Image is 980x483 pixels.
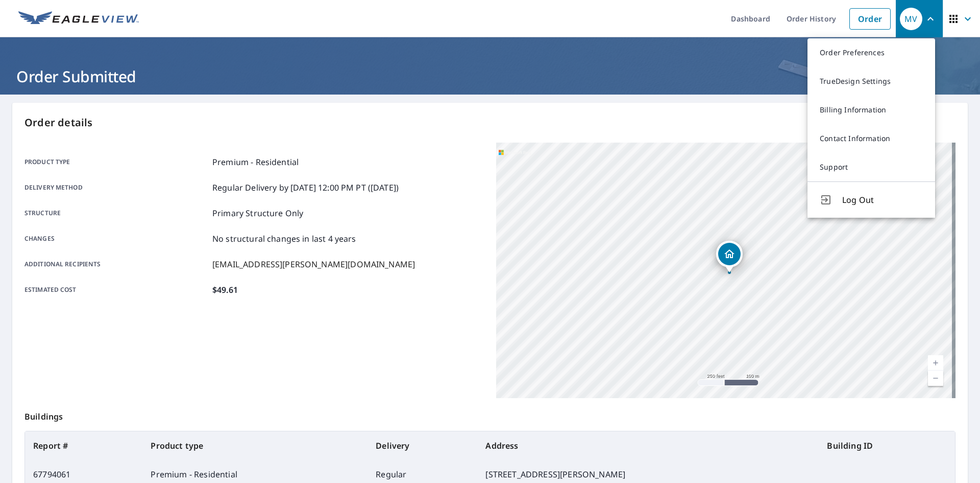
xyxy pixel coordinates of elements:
[212,181,399,194] p: Regular Delivery by [DATE] 12:00 PM PT ([DATE])
[367,431,477,460] th: Delivery
[842,194,923,206] span: Log Out
[18,11,139,27] img: EV Logo
[212,258,415,270] p: [EMAIL_ADDRESS][PERSON_NAME][DOMAIN_NAME]
[900,8,922,30] div: MV
[807,96,935,124] a: Billing Information
[807,67,935,96] a: TrueDesign Settings
[477,431,819,460] th: Address
[25,431,142,460] th: Report #
[807,181,935,218] button: Log Out
[807,38,935,67] a: Order Preferences
[849,8,891,30] a: Order
[212,284,238,296] p: $49.61
[24,207,208,219] p: Structure
[24,115,955,130] p: Order details
[807,153,935,181] a: Support
[212,233,356,245] p: No structural changes in last 4 years
[24,156,208,168] p: Product type
[928,355,943,371] a: Current Level 16, Zoom In
[807,124,935,153] a: Contact Information
[24,398,955,431] p: Buildings
[24,284,208,296] p: Estimated cost
[24,181,208,194] p: Delivery method
[716,241,743,272] div: Dropped pin, building 1, Residential property, 235 Quappelle Ave Earl Grey, SK S0G 1J0
[24,258,208,270] p: Additional recipients
[212,156,299,168] p: Premium - Residential
[819,431,955,460] th: Building ID
[12,66,968,87] h1: Order Submitted
[24,233,208,245] p: Changes
[212,207,303,219] p: Primary Structure Only
[142,431,367,460] th: Product type
[928,371,943,386] a: Current Level 16, Zoom Out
